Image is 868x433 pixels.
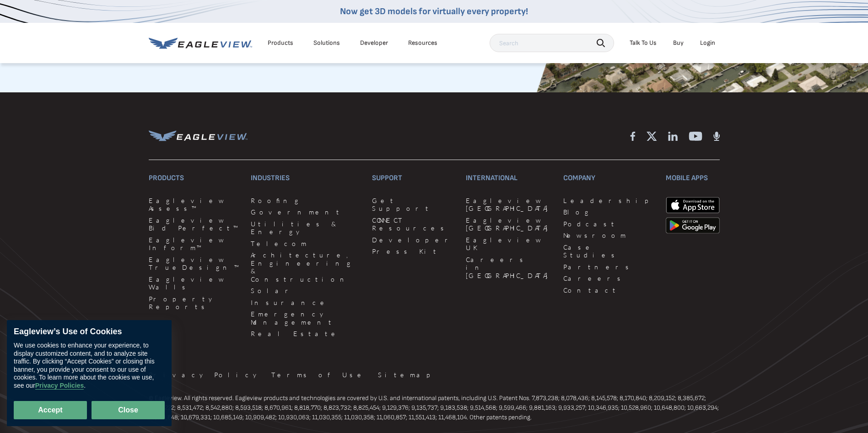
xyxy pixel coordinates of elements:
[563,208,655,216] a: Blog
[700,39,715,47] div: Login
[14,401,87,419] button: Accept
[251,299,361,307] a: Insurance
[563,286,655,294] a: Contact
[630,39,657,47] div: Talk To Us
[149,236,240,252] a: Eagleview Inform™
[313,39,340,47] div: Solutions
[268,39,293,47] div: Products
[149,216,240,232] a: Eagleview Bid Perfect™
[251,310,361,326] a: Emergency Management
[490,34,614,52] input: Search
[251,220,361,236] a: Utilities & Energy
[372,171,455,186] h3: Support
[466,197,552,213] a: Eagleview [GEOGRAPHIC_DATA]
[563,220,655,228] a: Podcast
[149,275,240,291] a: Eagleview Walls
[372,247,455,256] a: Press Kit
[360,39,388,47] a: Developer
[408,39,437,47] div: Resources
[149,197,240,213] a: Eagleview Assess™
[251,208,361,216] a: Government
[271,371,367,379] a: Terms of Use
[372,216,455,232] a: CONNECT Resources
[378,371,437,379] a: Sitemap
[563,263,655,271] a: Partners
[251,251,361,283] a: Architecture, Engineering & Construction
[149,171,240,186] h3: Products
[466,216,552,232] a: Eagleview [GEOGRAPHIC_DATA]
[372,236,455,244] a: Developer
[251,287,361,295] a: Solar
[372,197,455,213] a: Get Support
[149,256,240,272] a: Eagleview TrueDesign™
[14,342,165,390] div: We use cookies to enhance your experience, to display customized content, and to analyze site tra...
[251,197,361,205] a: Roofing
[92,401,165,419] button: Close
[149,295,240,311] a: Property Reports
[563,171,655,186] h3: Company
[149,371,260,379] a: Privacy Policy
[35,382,84,390] a: Privacy Policies
[340,6,528,17] a: Now get 3D models for virtually every property!
[149,393,720,422] p: © Eagleview. All rights reserved. Eagleview products and technologies are covered by U.S. and int...
[666,197,720,214] img: apple-app-store.png
[251,171,361,186] h3: Industries
[673,39,684,47] a: Buy
[563,243,655,259] a: Case Studies
[563,274,655,283] a: Careers
[466,236,552,252] a: Eagleview UK
[666,171,720,186] h3: Mobile Apps
[251,330,361,338] a: Real Estate
[251,240,361,248] a: Telecom
[14,327,165,337] div: Eagleview’s Use of Cookies
[666,217,720,234] img: google-play-store_b9643a.png
[466,171,552,186] h3: International
[563,197,655,205] a: Leadership
[563,231,655,240] a: Newsroom
[466,256,552,280] a: Careers in [GEOGRAPHIC_DATA]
